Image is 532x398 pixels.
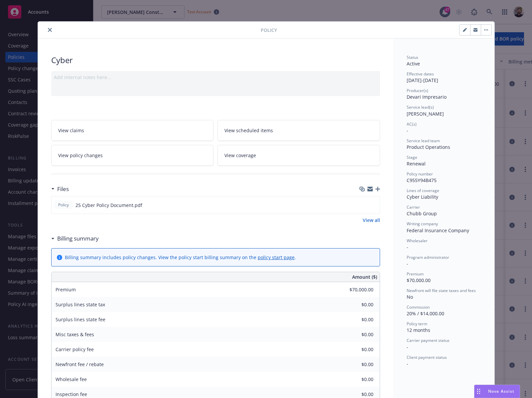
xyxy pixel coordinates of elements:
[407,304,430,310] span: Commission
[407,71,481,84] div: [DATE] - [DATE]
[407,54,418,60] span: Status
[407,344,408,350] span: -
[407,204,420,210] span: Carrier
[407,154,417,160] span: Stage
[407,177,437,183] span: C955Y94B475
[352,273,377,280] span: Amount ($)
[407,111,444,117] span: [PERSON_NAME]
[65,254,296,261] div: Billing summary includes policy changes. View the policy start billing summary on the .
[75,202,142,209] span: 25 Cyber Policy Document.pdf
[407,121,417,127] span: AC(s)
[407,338,450,343] span: Carrier payment status
[51,54,380,66] div: Cyber
[474,385,520,398] button: Nova Assist
[407,210,437,217] span: Chubb Group
[407,127,408,134] span: -
[334,315,377,325] input: 0.00
[217,120,380,141] a: View scheduled items
[57,185,69,193] h3: Files
[258,254,295,260] a: policy start page
[407,254,449,260] span: Program administrator
[407,94,447,100] span: Devari Impresario
[371,202,377,209] button: preview file
[57,234,99,243] h3: Billing summary
[334,285,377,295] input: 0.00
[56,346,94,352] span: Carrier policy fee
[363,217,380,224] a: View all
[46,26,54,34] button: close
[407,321,427,327] span: Policy term
[407,160,426,167] span: Renewal
[407,188,439,193] span: Lines of coverage
[407,327,430,333] span: 12 months
[51,234,99,243] div: Billing summary
[407,271,424,277] span: Premium
[407,294,413,300] span: No
[474,385,483,398] div: Drag to move
[58,127,84,134] span: View claims
[407,360,408,367] span: -
[217,145,380,166] a: View coverage
[224,152,256,159] span: View coverage
[334,374,377,384] input: 0.00
[56,316,105,323] span: Surplus lines state fee
[54,74,377,81] div: Add internal notes here...
[488,388,514,394] span: Nova Assist
[407,277,431,283] span: $70,000.00
[407,260,408,267] span: -
[224,127,273,134] span: View scheduled items
[407,88,428,93] span: Producer(s)
[58,152,103,159] span: View policy changes
[407,171,433,177] span: Policy number
[56,301,105,308] span: Surplus lines state tax
[334,330,377,340] input: 0.00
[407,71,434,77] span: Effective dates
[407,227,469,234] span: Federal Insurance Company
[407,244,408,250] span: -
[334,300,377,310] input: 0.00
[57,202,70,208] span: Policy
[407,354,447,360] span: Client payment status
[407,104,434,110] span: Service lead(s)
[56,361,104,367] span: Newfront fee / rebate
[51,145,214,166] a: View policy changes
[261,27,277,34] span: Policy
[360,202,366,209] button: download file
[407,144,450,150] span: Product Operations
[407,288,476,293] span: Newfront will file state taxes and fees
[56,376,87,382] span: Wholesale fee
[51,185,69,193] div: Files
[407,238,428,244] span: Wholesaler
[407,310,444,317] span: 20% / $14,000.00
[407,221,438,227] span: Writing company
[56,391,87,397] span: Inspection fee
[56,331,94,338] span: Misc taxes & fees
[407,60,420,67] span: Active
[51,120,214,141] a: View claims
[407,194,438,200] span: Cyber Liability
[56,286,76,293] span: Premium
[334,345,377,354] input: 0.00
[407,138,440,144] span: Service lead team
[334,359,377,369] input: 0.00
